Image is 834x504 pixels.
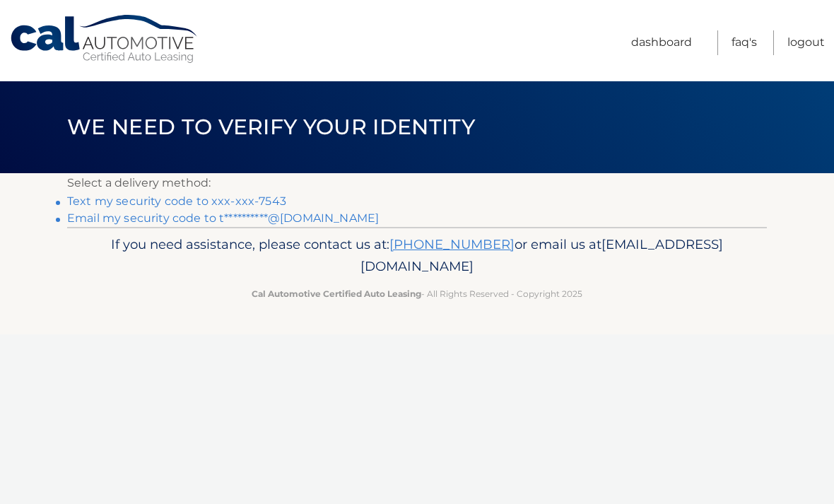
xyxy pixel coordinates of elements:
[732,30,757,55] a: FAQ's
[9,14,200,64] a: Cal Automotive
[76,286,758,301] p: - All Rights Reserved - Copyright 2025
[389,236,515,252] a: [PHONE_NUMBER]
[67,114,475,140] span: We need to verify your identity
[76,233,758,279] p: If you need assistance, please contact us at: or email us at
[787,30,825,55] a: Logout
[631,30,692,55] a: Dashboard
[67,173,767,193] p: Select a delivery method:
[67,211,379,225] a: Email my security code to t**********@[DOMAIN_NAME]
[67,194,286,208] a: Text my security code to xxx-xxx-7543
[252,288,421,299] strong: Cal Automotive Certified Auto Leasing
